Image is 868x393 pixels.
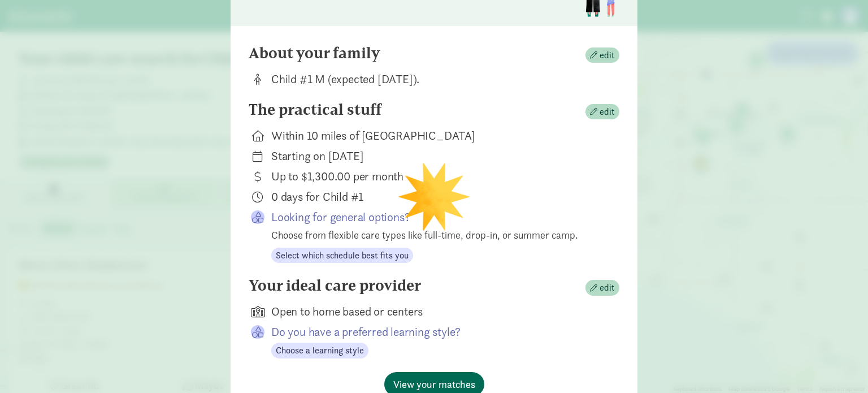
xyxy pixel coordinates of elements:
button: edit [585,47,619,63]
h4: About your family [249,44,380,62]
div: Within 10 miles of [GEOGRAPHIC_DATA] [271,128,601,144]
span: Choose a learning style [276,344,364,357]
div: Up to $1,300.00 per month [271,169,601,184]
div: Child #1 M (expected [DATE]). [271,71,601,87]
span: edit [600,281,615,295]
h4: Your ideal care provider [249,277,421,295]
p: Do you have a preferred learning style? [271,324,601,340]
div: Choose from flexible care types like full-time, drop-in, or summer camp. [271,227,601,243]
div: 0 days for Child #1 [271,189,601,205]
span: View your matches [393,377,475,392]
h4: The practical stuff [249,101,381,119]
div: Open to home based or centers [271,304,601,319]
button: edit [585,280,619,296]
span: edit [600,49,615,62]
div: Starting on [DATE] [271,148,601,164]
button: edit [585,104,619,120]
button: Select which schedule best fits you [271,248,413,264]
span: Select which schedule best fits you [276,249,409,262]
span: edit [600,105,615,119]
p: Looking for general options? [271,209,601,225]
button: Choose a learning style [271,343,368,359]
